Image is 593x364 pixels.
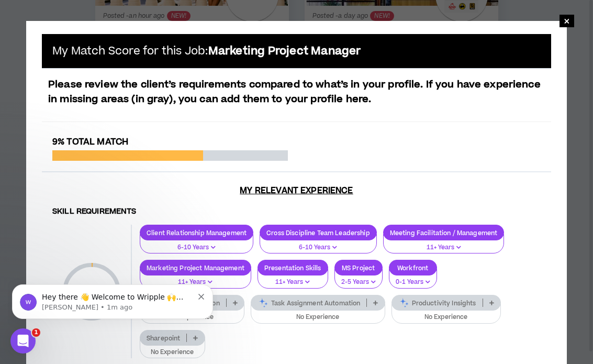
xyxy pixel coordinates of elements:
[389,269,437,289] button: 0-1 Years
[389,264,437,272] p: Workfront
[251,304,385,324] button: No Experience
[8,262,217,336] iframe: Intercom notifications message
[42,78,551,107] p: Please review the client’s requirements compared to what’s in your profile. If you have experienc...
[258,264,328,272] p: Presentation Skills
[258,313,378,322] p: No Experience
[208,43,361,59] b: Marketing Project Manager
[42,185,551,196] h3: My Relevant Experience
[140,229,253,237] p: Client Relationship Management
[266,243,370,252] p: 6-10 Years
[52,207,541,217] h4: Skill Requirements
[564,15,570,27] span: ×
[147,348,198,357] p: No Experience
[32,328,40,337] span: 1
[341,278,376,287] p: 2-5 Years
[390,243,498,252] p: 11+ Years
[384,229,504,237] p: Meeting Facilitation / Management
[396,278,430,287] p: 0-1 Years
[260,234,376,254] button: 6-10 Years
[335,264,382,272] p: MS Project
[10,328,36,354] iframe: Intercom live chat
[258,269,328,289] button: 11+ Years
[52,136,128,148] span: 9% Total Match
[140,334,186,342] p: Sharepoint
[264,278,321,287] p: 11+ Years
[52,45,361,58] h5: My Match Score for this Job:
[391,304,501,324] button: No Experience
[383,234,505,254] button: 11+ Years
[251,299,367,307] p: Task Assignment Automation
[334,269,383,289] button: 2-5 Years
[147,243,247,252] p: 6-10 Years
[392,299,483,307] p: Productivity Insights
[140,339,205,359] button: No Experience
[398,313,494,322] p: No Experience
[260,229,376,237] p: Cross Discipline Team Leadership
[140,234,253,254] button: 6-10 Years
